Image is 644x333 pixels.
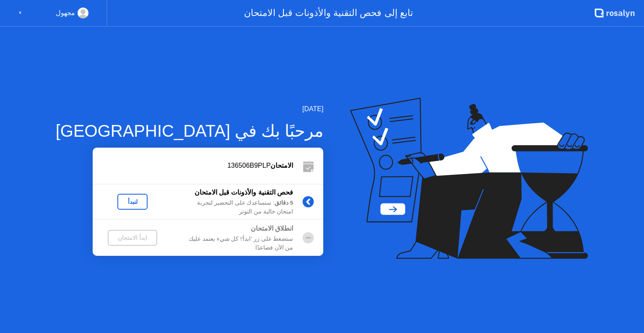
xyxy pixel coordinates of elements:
[121,198,144,205] div: لنبدأ
[56,118,324,143] div: مرحبًا بك في [GEOGRAPHIC_DATA]
[56,104,324,114] div: [DATE]
[56,8,75,18] div: مجهول
[172,199,293,216] div: : سنساعدك على التحضير لتجربة امتحان خالية من التوتر
[108,230,157,246] button: ابدأ الامتحان
[172,235,293,252] div: ستضغط على زر 'ابدأ'! كل شيء يعتمد عليك من الآن فصاعدًا
[93,161,293,171] div: 136506B9PLP
[111,234,154,241] div: ابدأ الامتحان
[195,189,293,196] b: فحص التقنية والأذونات قبل الامتحان
[275,200,293,206] b: 5 دقائق
[251,225,293,232] b: انطلاق الامتحان
[18,8,22,18] div: ▼
[117,194,148,210] button: لنبدأ
[270,162,293,169] b: الامتحان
